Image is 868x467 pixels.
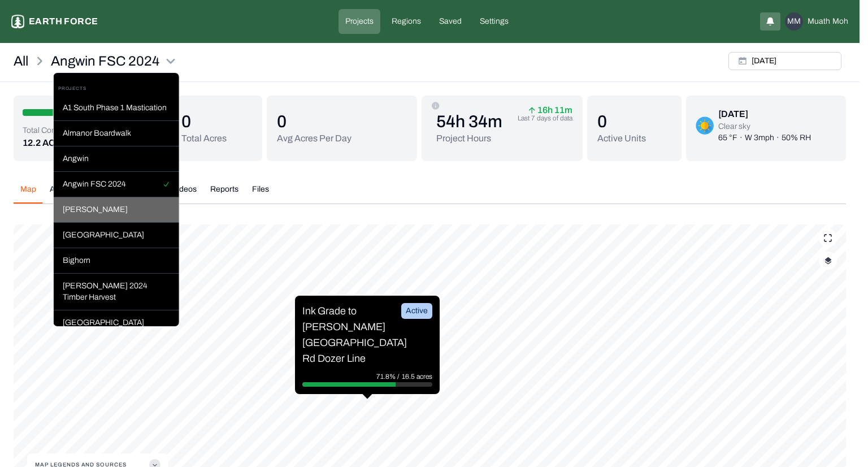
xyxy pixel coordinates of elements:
div: Almanor Boardwalk [54,121,179,146]
div: Angwin FSC 2024 [54,172,179,197]
div: Angwin [54,146,179,172]
div: [GEOGRAPHIC_DATA] [54,310,179,336]
div: [GEOGRAPHIC_DATA] [54,223,179,248]
div: Bighorn [54,248,179,274]
div: PROJECTS [54,82,179,96]
div: [PERSON_NAME] 2024 Timber Harvest [54,274,179,310]
div: A1 South Phase 1 Mastication [54,96,179,121]
div: [PERSON_NAME] [54,197,179,223]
